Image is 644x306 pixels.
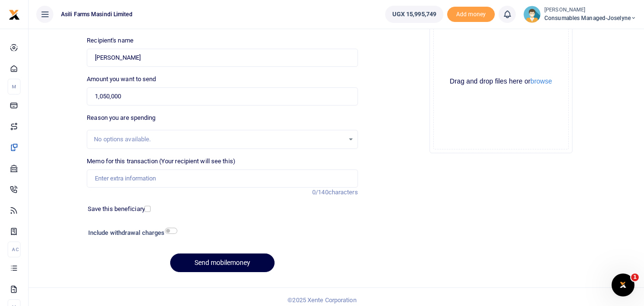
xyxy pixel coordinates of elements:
span: Add money [447,7,495,22]
label: Save this beneficiary [88,204,145,214]
button: browse [531,78,552,84]
small: [PERSON_NAME] [544,6,636,14]
img: logo-small [9,9,20,21]
li: Wallet ballance [381,6,447,23]
label: Memo for this transaction (Your recipient will see this) [87,157,235,166]
span: 0/140 [312,189,328,196]
a: UGX 15,995,749 [385,6,443,23]
span: Consumables managed-Joselyne [544,14,636,22]
li: M [8,79,20,95]
a: Add money [447,10,495,17]
div: Drag and drop files here or [434,77,568,86]
label: Recipient's name [87,36,133,45]
span: Asili Farms Masindi Limited [57,10,136,19]
a: profile-user [PERSON_NAME] Consumables managed-Joselyne [523,6,636,23]
div: No options available. [94,135,344,144]
input: Enter extra information [87,169,358,188]
iframe: Intercom live chat [612,274,634,296]
label: Reason you are spending [87,113,155,123]
span: characters [328,189,358,196]
label: Amount you want to send [87,74,156,84]
span: UGX 15,995,749 [392,10,436,19]
button: Send mobilemoney [170,253,275,272]
li: Toup your wallet [447,7,495,22]
li: Ac [8,242,20,257]
div: File Uploader [429,10,572,153]
a: logo-small logo-large logo-large [9,11,20,18]
input: UGX [87,87,358,106]
input: Loading name... [87,49,358,67]
span: 1 [631,274,639,281]
h6: Include withdrawal charges [88,229,173,237]
img: profile-user [523,6,541,23]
